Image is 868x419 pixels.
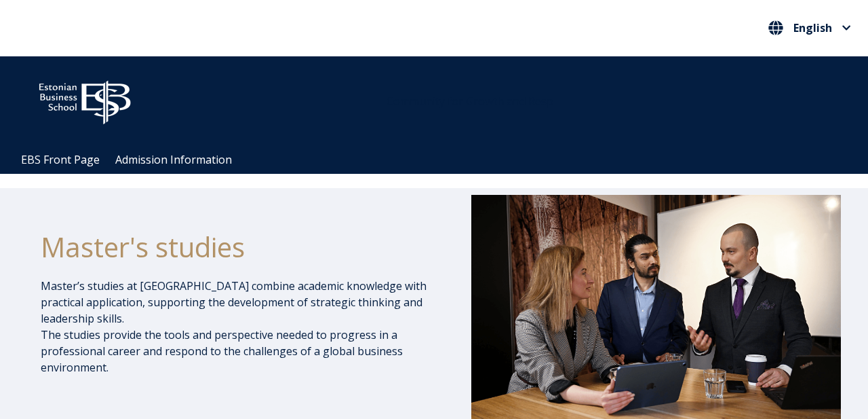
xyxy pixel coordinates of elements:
span: English [793,22,832,33]
div: Navigation Menu [14,146,868,174]
img: ebs_logo2016_white [27,70,142,128]
a: EBS Front Page [21,152,100,167]
button: English [765,17,854,39]
h1: Master's studies [41,230,437,264]
span: Community for Growth and Resp [387,94,553,109]
nav: Select your language [765,17,854,39]
p: Master’s studies at [GEOGRAPHIC_DATA] combine academic knowledge with practical application, supp... [41,278,437,376]
a: Admission Information [115,152,232,167]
